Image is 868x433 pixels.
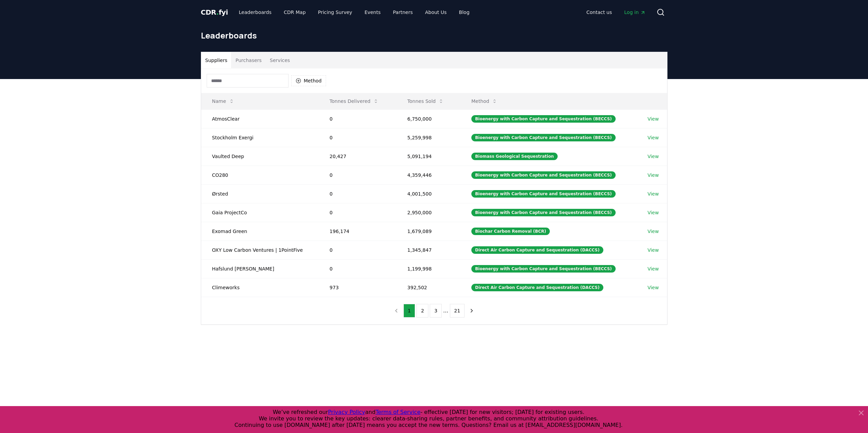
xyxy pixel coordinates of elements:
button: Purchasers [231,52,266,68]
button: Suppliers [201,52,232,68]
button: Method [291,75,326,86]
a: View [647,190,659,197]
div: Bioenergy with Carbon Capture and Sequestration (BECCS) [471,209,616,216]
td: 5,091,194 [396,147,460,166]
a: Events [359,6,386,18]
td: 2,950,000 [396,203,460,222]
button: 1 [403,304,415,318]
button: 2 [416,304,428,318]
a: Partners [387,6,418,18]
div: Bioenergy with Carbon Capture and Sequestration (BECCS) [471,171,616,179]
td: CO280 [201,166,319,184]
button: 3 [430,304,442,318]
a: View [647,172,659,179]
button: Method [466,94,503,108]
td: 196,174 [319,222,396,241]
button: 21 [450,304,465,318]
div: Bioenergy with Carbon Capture and Sequestration (BECCS) [471,190,616,198]
td: Exomad Green [201,222,319,241]
li: ... [443,307,448,315]
a: CDR.fyi [201,7,228,17]
a: Blog [454,6,475,18]
td: 1,345,847 [396,241,460,259]
div: Biomass Geological Sequestration [471,153,558,160]
div: Direct Air Carbon Capture and Sequestration (DACCS) [471,246,603,254]
td: 0 [319,128,396,147]
a: View [647,115,659,122]
td: Climeworks [201,278,319,297]
td: 1,199,998 [396,259,460,278]
td: 0 [319,109,396,128]
nav: Main [233,6,475,18]
h1: Leaderboards [201,30,667,41]
td: 20,427 [319,147,396,166]
td: Vaulted Deep [201,147,319,166]
td: Gaia ProjectCo [201,203,319,222]
div: Bioenergy with Carbon Capture and Sequestration (BECCS) [471,265,616,273]
td: Hafslund [PERSON_NAME] [201,259,319,278]
td: 0 [319,241,396,259]
td: 4,001,500 [396,184,460,203]
a: View [647,284,659,291]
a: Leaderboards [233,6,277,18]
a: View [647,153,659,160]
td: 6,750,000 [396,109,460,128]
td: 392,502 [396,278,460,297]
a: Contact us [581,6,617,18]
button: next page [466,304,477,318]
td: 4,359,446 [396,166,460,184]
a: About Us [420,6,452,18]
td: 973 [319,278,396,297]
button: Name [207,94,240,108]
a: View [647,265,659,272]
td: 0 [319,259,396,278]
td: 0 [319,184,396,203]
td: AtmosClear [201,109,319,128]
td: 0 [319,166,396,184]
td: OXY Low Carbon Ventures | 1PointFive [201,241,319,259]
td: 5,259,998 [396,128,460,147]
a: View [647,209,659,216]
span: CDR fyi [201,8,228,16]
button: Services [266,52,294,68]
td: 1,679,089 [396,222,460,241]
button: Tonnes Sold [402,94,449,108]
td: Ørsted [201,184,319,203]
a: View [647,247,659,253]
nav: Main [581,6,651,18]
a: CDR Map [278,6,311,18]
div: Bioenergy with Carbon Capture and Sequestration (BECCS) [471,115,616,123]
td: 0 [319,203,396,222]
button: Tonnes Delivered [324,94,384,108]
a: Log in [619,6,651,18]
div: Bioenergy with Carbon Capture and Sequestration (BECCS) [471,134,616,141]
div: Biochar Carbon Removal (BCR) [471,228,550,235]
span: . [216,8,219,16]
td: Stockholm Exergi [201,128,319,147]
span: Log in [624,9,645,16]
a: View [647,228,659,235]
a: View [647,134,659,141]
a: Pricing Survey [312,6,357,18]
div: Direct Air Carbon Capture and Sequestration (DACCS) [471,284,603,291]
